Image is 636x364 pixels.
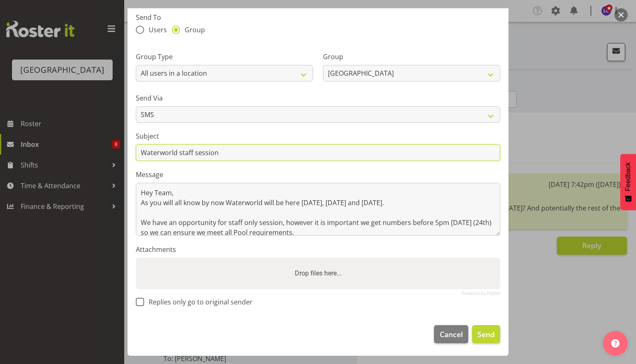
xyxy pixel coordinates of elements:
[440,329,463,340] span: Cancel
[624,162,632,191] span: Feedback
[323,52,500,62] label: Group
[136,52,313,62] label: Group Type
[144,26,167,34] span: Users
[136,12,500,22] label: Send To
[136,93,500,103] label: Send Via
[291,265,345,282] label: Drop files here...
[611,339,619,347] img: help-xxl-2.png
[477,329,495,340] span: Send
[462,292,500,295] a: Powered by PQINA
[180,26,205,34] span: Group
[472,325,500,343] button: Send
[144,298,253,306] span: Replies only go to original sender
[434,325,468,343] button: Cancel
[620,154,636,210] button: Feedback - Show survey
[136,244,500,254] label: Attachments
[136,131,500,141] label: Subject
[136,170,500,180] label: Message
[136,144,500,161] input: Subject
